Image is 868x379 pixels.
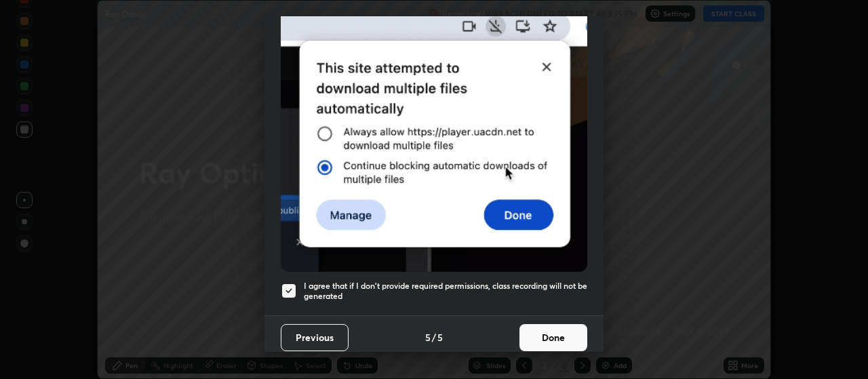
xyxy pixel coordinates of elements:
[519,324,587,351] button: Done
[281,324,349,351] button: Previous
[437,330,443,344] h4: 5
[425,330,431,344] h4: 5
[432,330,436,344] h4: /
[304,281,587,302] h5: I agree that if I don't provide required permissions, class recording will not be generated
